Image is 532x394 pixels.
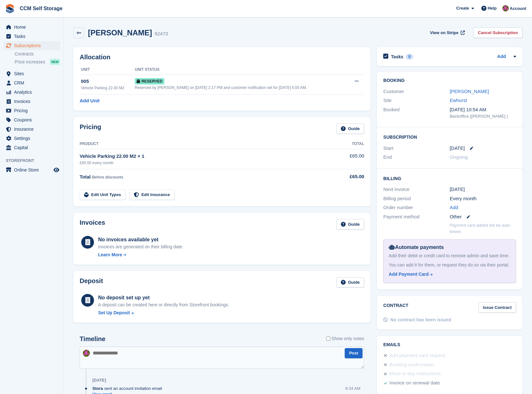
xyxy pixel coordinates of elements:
[383,186,449,193] div: Next invoice
[53,166,60,174] a: Preview store
[81,78,135,85] div: 005
[98,294,229,302] div: No deposit set up yet
[389,379,440,387] div: Invoice on renewal date
[497,53,506,61] a: Add
[389,252,511,259] div: Add their debit or credit card to remove admin and save time.
[345,348,363,359] button: Post
[3,134,60,143] a: menu
[450,145,465,152] time: 2026-01-25 01:00:00 UTC
[389,271,428,278] div: Add Payment Card
[3,23,60,32] a: menu
[80,174,91,179] span: Total
[456,5,469,11] span: Create
[135,65,348,75] th: Unit Status
[383,204,449,211] div: Order number
[450,113,516,120] div: Backoffice ([PERSON_NAME] )
[428,27,466,38] a: View on Stripe
[502,5,509,11] img: Tracy St Clair
[3,106,60,115] a: menu
[98,252,122,258] div: Learn More
[383,97,449,104] div: Site
[336,123,364,134] a: Guide
[3,115,60,124] a: menu
[326,139,364,149] th: Total
[14,125,52,134] span: Insurance
[17,3,65,14] a: CCM Self Storage
[383,106,449,120] div: Booked
[326,173,364,180] div: £65.00
[14,23,52,32] span: Home
[3,32,60,41] a: menu
[389,352,445,360] div: Add payment card request
[3,143,60,152] a: menu
[450,154,468,160] span: Ongoing
[129,190,175,200] a: Edit Insurance
[92,385,165,391] div: sent an account invitation email
[98,252,183,258] a: Learn More
[80,153,326,160] div: Vehicle Parking 22.00 M2 × 1
[80,160,326,166] div: £65.00 every month
[15,59,45,65] span: Price increases
[14,106,52,115] span: Pricing
[326,335,364,342] label: Show only notes
[383,302,408,313] h2: Contract
[390,317,451,323] div: No contract has been issued
[98,310,229,316] a: Set Up Deposit
[80,190,126,200] a: Edit Unit Types
[80,97,99,105] a: Add Unit
[406,54,413,60] div: 0
[450,195,516,202] div: Every month
[98,244,183,250] div: Invoices are generated on their billing date.
[14,115,52,124] span: Coupons
[3,69,60,78] a: menu
[391,54,403,60] h2: Tasks
[80,277,103,288] h2: Deposit
[510,5,526,12] span: Account
[478,302,516,313] a: Issue Contract
[450,98,467,103] a: Ewhurst
[14,134,52,143] span: Settings
[383,78,516,83] h2: Booking
[383,195,449,202] div: Billing period
[98,302,229,308] p: A deposit can be created here or directly from Storefront bookings.
[14,88,52,97] span: Analytics
[14,165,52,174] span: Online Store
[92,378,106,383] div: [DATE]
[3,125,60,134] a: menu
[345,385,361,391] div: 9:34 AM
[3,41,60,50] a: menu
[83,350,90,357] img: Tracy St Clair
[80,123,101,134] h2: Pricing
[14,97,52,106] span: Invoices
[430,30,458,36] span: View on Stripe
[383,154,449,161] div: End
[3,78,60,87] a: menu
[326,149,364,169] td: £65.00
[14,69,52,78] span: Sites
[14,143,52,152] span: Capital
[450,213,516,221] div: Other
[15,51,60,57] a: Contracts
[98,310,130,316] div: Set Up Deposit
[81,85,135,91] div: Vehicle Parking 22.00 M2
[473,27,522,38] a: Cancel Subscription
[80,54,364,61] h2: Allocation
[389,271,508,278] a: Add Payment Card
[3,165,60,174] a: menu
[383,175,516,181] h2: Billing
[135,78,164,84] span: Reserved
[3,97,60,106] a: menu
[383,134,516,140] h2: Subscription
[450,89,489,94] a: [PERSON_NAME]
[98,236,183,244] div: No invoices available yet
[14,78,52,87] span: CRM
[155,30,168,38] div: 92473
[383,342,516,347] h2: Emails
[6,157,63,164] span: Storefront
[450,222,516,235] p: Payment card added will be auto-linked
[389,262,511,268] div: You can add it for them, or request they do so via their portal.
[80,65,135,75] th: Unit
[450,204,458,211] a: Add
[488,5,497,11] span: Help
[15,58,60,65] a: Price increases NEW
